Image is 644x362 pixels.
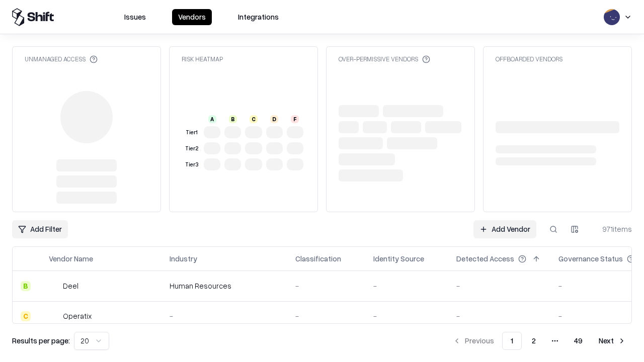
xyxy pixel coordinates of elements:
div: - [373,281,440,291]
div: Identity Source [373,253,424,264]
button: Issues [118,9,152,25]
div: F [291,115,299,123]
div: B [21,281,31,291]
div: Tier 3 [184,160,200,169]
button: Add Filter [12,220,68,238]
div: Tier 2 [184,144,200,153]
div: Deel [63,281,78,291]
div: Over-Permissive Vendors [339,55,430,63]
a: Add Vendor [473,220,536,238]
nav: pagination [447,332,632,350]
img: Deel [49,281,59,291]
div: C [21,311,31,321]
p: Results per page: [12,335,70,346]
div: Vendor Name [49,253,93,264]
button: Integrations [232,9,285,25]
div: - [295,281,357,291]
div: A [208,115,216,123]
div: - [456,311,542,321]
div: - [456,281,542,291]
div: Classification [295,253,341,264]
div: Detected Access [456,253,514,264]
div: Operatix [63,311,92,321]
div: 971 items [592,224,632,234]
div: C [250,115,258,123]
div: D [270,115,278,123]
button: 1 [502,332,522,350]
img: Operatix [49,311,59,321]
div: Human Resources [170,281,279,291]
button: 2 [524,332,544,350]
button: Next [593,332,632,350]
button: Vendors [172,9,212,25]
div: B [229,115,237,123]
button: 49 [566,332,591,350]
div: Industry [170,253,197,264]
div: Risk Heatmap [182,55,223,63]
div: Tier 1 [184,128,200,137]
div: - [170,311,279,321]
div: Offboarded Vendors [496,55,562,63]
div: - [373,311,440,321]
div: Unmanaged Access [25,55,98,63]
div: - [295,311,357,321]
div: Governance Status [558,253,623,264]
